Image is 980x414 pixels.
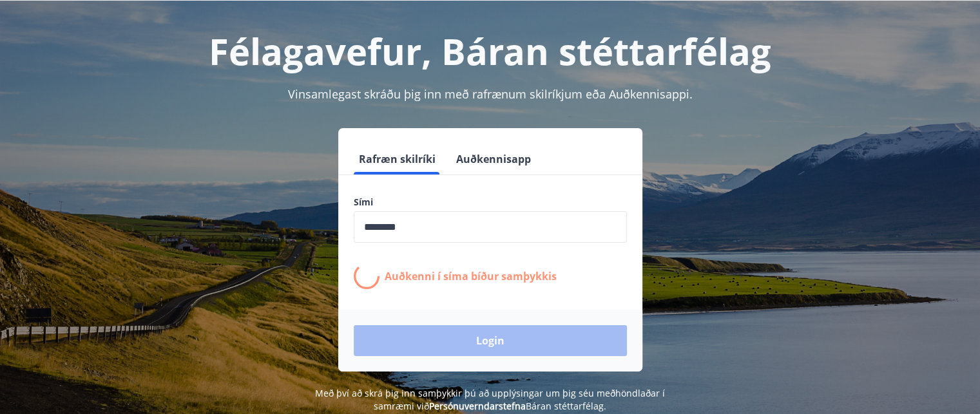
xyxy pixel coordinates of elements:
[354,144,441,174] button: Rafræn skilríki
[288,86,693,102] span: Vinsamlegast skráðu þig inn með rafrænum skilríkjum eða Auðkennisappi.
[451,144,536,174] button: Auðkennisapp
[354,196,627,209] label: Sími
[385,269,557,283] p: Auðkenni í síma bíður samþykkis
[42,26,939,75] h1: Félagavefur, Báran stéttarfélag
[429,400,526,412] a: Persónuverndarstefna
[315,387,665,412] span: Með því að skrá þig inn samþykkir þú að upplýsingar um þig séu meðhöndlaðar í samræmi við Báran s...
